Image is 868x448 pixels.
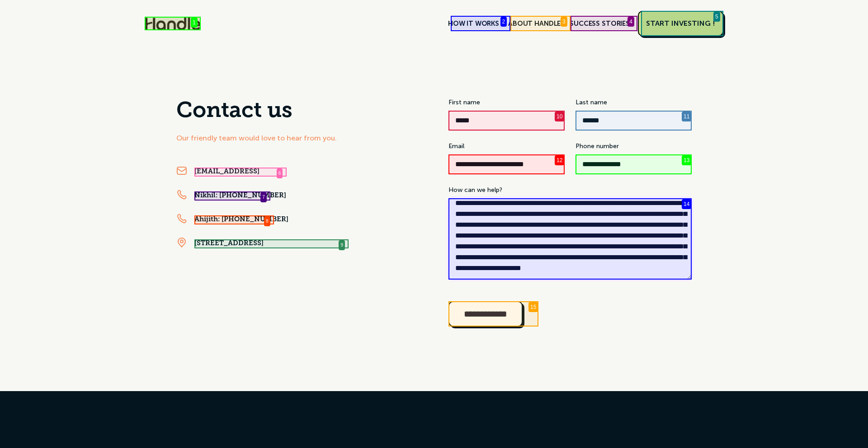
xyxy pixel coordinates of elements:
[576,98,692,107] label: Last name
[448,141,565,151] label: Email
[194,239,264,248] a: [STREET_ADDRESS]
[504,16,565,31] a: ABOUT HANDLE
[448,98,565,107] label: First name
[194,215,288,224] a: Ahijith: [PHONE_NUMBER]
[176,98,420,126] h2: Contact us
[576,141,692,151] label: Phone number
[194,191,286,201] a: Nikhil: [PHONE_NUMBER]
[638,11,723,36] a: START INVESTING !
[194,168,259,177] a: [EMAIL_ADDRESS]
[646,19,715,28] div: START INVESTING !
[443,16,504,31] a: HOW IT WORKS
[176,133,420,144] div: Our friendly team would love to hear from you.
[448,185,692,195] label: How can we help?
[565,16,634,31] a: SUCCESS STORIES
[448,98,692,334] form: Contact Us Form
